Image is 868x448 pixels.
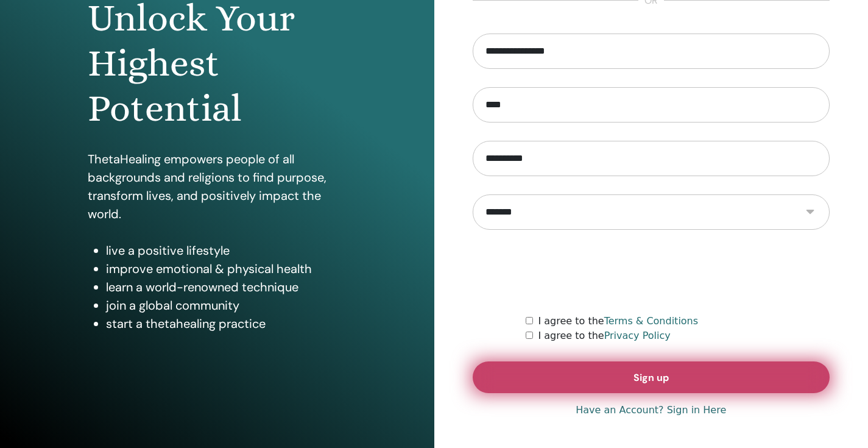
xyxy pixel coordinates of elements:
label: I agree to the [538,314,698,329]
li: join a global community [106,296,347,315]
a: Privacy Policy [604,330,671,341]
li: live a positive lifestyle [106,241,347,260]
p: ThetaHealing empowers people of all backgrounds and religions to find purpose, transform lives, a... [88,150,347,223]
li: learn a world-renowned technique [106,278,347,296]
label: I agree to the [538,329,670,343]
li: improve emotional & physical health [106,260,347,278]
a: Have an Account? Sign in Here [576,403,726,418]
span: Sign up [633,371,669,384]
a: Terms & Conditions [604,315,698,327]
li: start a thetahealing practice [106,315,347,333]
button: Sign up [473,361,830,393]
iframe: reCAPTCHA [559,248,744,296]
